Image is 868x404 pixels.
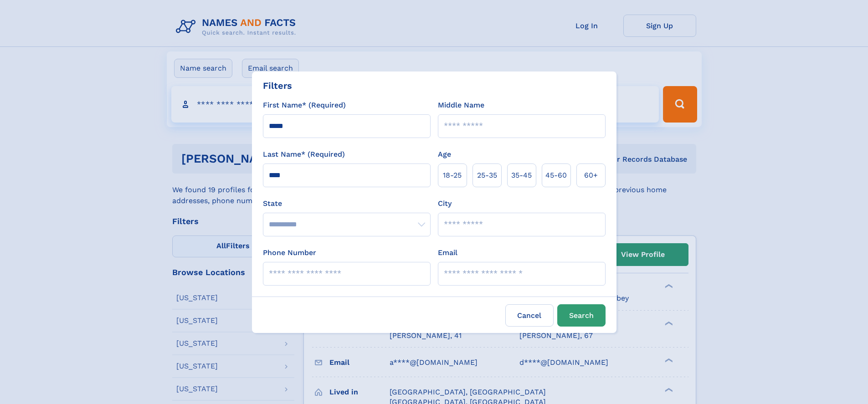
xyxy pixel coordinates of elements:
[511,170,532,181] span: 35‑45
[545,170,567,181] span: 45‑60
[263,79,292,92] div: Filters
[263,100,346,111] label: First Name* (Required)
[438,149,451,160] label: Age
[443,170,462,181] span: 18‑25
[584,170,598,181] span: 60+
[505,304,554,327] label: Cancel
[263,247,316,258] label: Phone Number
[263,149,345,160] label: Last Name* (Required)
[263,198,431,209] label: State
[438,100,484,111] label: Middle Name
[477,170,497,181] span: 25‑35
[557,304,606,327] button: Search
[438,198,452,209] label: City
[438,247,457,258] label: Email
